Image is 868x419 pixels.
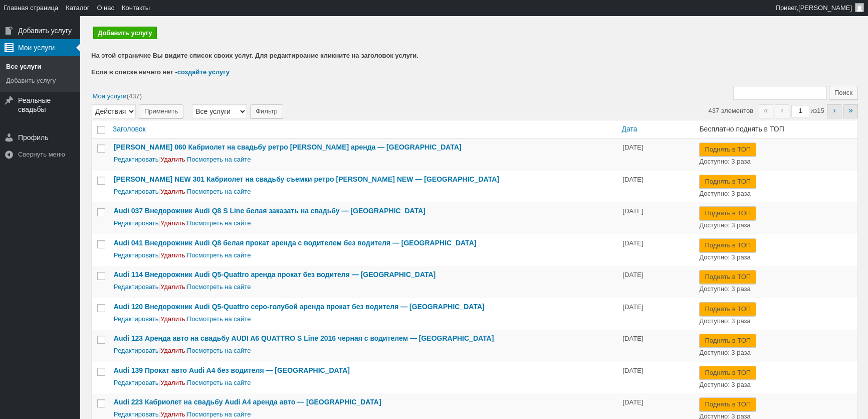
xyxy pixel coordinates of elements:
button: Поднять в ТОП [699,206,756,220]
span: » [848,106,853,114]
span: Доступно: 3 раза [699,221,750,229]
span: | [114,379,160,386]
button: Поднять в ТОП [699,302,756,316]
a: Посмотреть на сайте [187,347,251,354]
span: Доступно: 3 раза [699,253,750,261]
a: Редактировать [114,251,159,259]
a: Audi 041 Bнедорожник Audi Q8 белая прокат аренда с водителем без водителя — [GEOGRAPHIC_DATA] [114,239,477,247]
span: | [114,156,160,163]
a: Заголовок [109,120,618,138]
td: [DATE] [618,234,695,266]
span: | [160,347,187,354]
span: | [114,219,160,227]
span: | [114,251,160,259]
button: Поднять в ТОП [699,270,756,284]
a: Добавить услугу [93,27,157,39]
span: Доступно: 3 раза [699,349,750,356]
span: из [810,107,825,114]
td: [DATE] [618,202,695,234]
button: Поднять в ТОП [699,175,756,189]
span: Доступно: 3 раза [699,381,750,388]
span: › [833,106,835,114]
span: | [160,283,187,291]
td: [DATE] [618,171,695,203]
span: | [160,410,187,418]
a: Audi 114 Внедорожник Audi Q5-Quattro аренда прокат без водителя — [GEOGRAPHIC_DATA] [114,270,436,278]
a: [PERSON_NAME] NEW 301 Кабриолет на свадьбу съемки ретро [PERSON_NAME] NEW — [GEOGRAPHIC_DATA] [114,175,499,183]
span: | [160,315,187,323]
span: | [114,410,160,418]
a: Удалить [160,283,185,291]
td: [DATE] [618,298,695,330]
span: Дата [622,124,637,134]
span: [PERSON_NAME] [798,4,852,12]
a: Удалить [160,156,185,163]
span: ‹ [775,104,789,118]
span: Доступно: 3 раза [699,317,750,325]
p: На этой страничке Вы видите список своих услуг. Для редактироание кликните на заголовок услуги. [91,51,858,61]
button: Поднять в ТОП [699,397,756,411]
a: Редактировать [114,410,159,418]
input: Применить [139,104,183,118]
a: Посмотреть на сайте [187,156,251,163]
a: Редактировать [114,156,159,163]
span: | [160,219,187,227]
a: Удалить [160,379,185,386]
button: Поднять в ТОП [699,143,756,157]
button: Поднять в ТОП [699,334,756,348]
button: Поднять в ТОП [699,238,756,252]
a: Audi 037 Внедорожник Audi Q8 S Line белая заказать на свадьбу — [GEOGRAPHIC_DATA] [114,207,425,215]
a: Удалить [160,219,185,227]
span: Доступно: 3 раза [699,190,750,197]
span: | [160,379,187,386]
td: [DATE] [618,266,695,298]
a: Удалить [160,315,185,323]
a: Посмотреть на сайте [187,251,251,259]
span: Доступно: 3 раза [699,285,750,293]
td: [DATE] [618,362,695,394]
a: Редактировать [114,315,159,323]
a: Audi 120 Внедорожник Audi Q5-Quattro серо-голубой аренда прокат без водителя — [GEOGRAPHIC_DATA] [114,303,485,311]
button: Поднять в ТОП [699,366,756,380]
span: | [114,188,160,195]
span: | [114,347,160,354]
span: Доступно: 3 раза [699,158,750,165]
a: Посмотреть на сайте [187,410,251,418]
span: 15 [817,107,824,114]
a: Посмотреть на сайте [187,283,251,291]
td: [DATE] [618,138,695,171]
a: Посмотреть на сайте [187,315,251,323]
span: 437 элементов [708,107,753,114]
span: | [114,283,160,291]
input: Фильтр [250,104,283,118]
a: Удалить [160,251,185,259]
p: Если в списке ничего нет - [91,67,858,77]
a: Редактировать [114,219,159,227]
a: Удалить [160,188,185,195]
a: Audi 123 Аренда авто на свадьбу AUDI A6 QUATTRO S Line 2016 черная с водителем — [GEOGRAPHIC_DATA] [114,334,494,342]
a: создайте услугу [177,68,230,76]
a: Редактировать [114,379,159,386]
td: [DATE] [618,330,695,362]
span: Заголовок [113,124,146,134]
a: Посмотреть на сайте [187,379,251,386]
span: | [160,188,187,195]
a: Редактировать [114,188,159,195]
a: Мои услуги(437) [91,91,143,101]
span: « [759,104,773,118]
th: Бесплатно поднять в ТОП [694,120,857,139]
span: (437) [127,92,142,100]
input: Поиск [829,86,858,100]
a: Audi 223 Кабриолет на свадьбу Audi A4 аренда авто — [GEOGRAPHIC_DATA] [114,398,381,406]
span: | [114,315,160,323]
a: Audi 139 Прокат авто Audi A4 без водителя — [GEOGRAPHIC_DATA] [114,366,350,374]
span: | [160,251,187,259]
a: Удалить [160,410,185,418]
a: Посмотреть на сайте [187,188,251,195]
a: Редактировать [114,347,159,354]
a: Редактировать [114,283,159,291]
a: Посмотреть на сайте [187,219,251,227]
a: [PERSON_NAME] 060 Кабриолет на свадьбу ретро [PERSON_NAME] аренда — [GEOGRAPHIC_DATA] [114,143,462,151]
a: Удалить [160,347,185,354]
a: Дата [618,120,695,138]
